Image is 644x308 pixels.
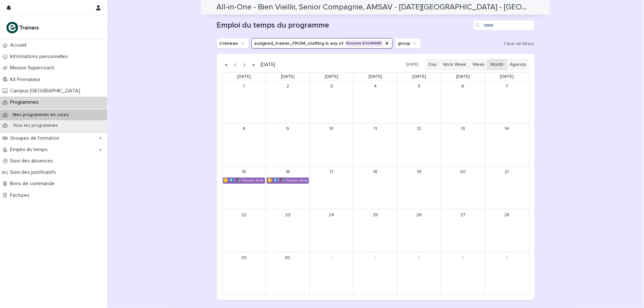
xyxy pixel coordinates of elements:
p: Suivi des justificatifs [7,169,61,175]
button: Previous month [231,59,240,70]
td: October 2, 2025 [354,252,397,295]
a: Friday [411,73,427,81]
a: September 2, 2025 [283,81,293,91]
a: September 22, 2025 [239,210,249,220]
a: September 8, 2025 [239,124,249,134]
td: September 30, 2025 [266,252,310,295]
td: October 5, 2025 [485,252,529,295]
a: September 29, 2025 [239,253,249,263]
button: Next year [249,59,258,70]
span: Clear all filters [504,41,535,46]
h2: [DATE] [258,62,275,67]
td: September 3, 2025 [310,81,354,123]
a: October 1, 2025 [326,253,337,263]
td: September 13, 2025 [441,123,485,166]
td: September 20, 2025 [441,166,485,209]
a: September 25, 2025 [370,210,381,220]
a: September 19, 2025 [414,167,424,177]
p: Campus [GEOGRAPHIC_DATA] [7,88,85,94]
td: September 23, 2025 [266,209,310,253]
td: September 29, 2025 [222,252,266,295]
a: September 28, 2025 [502,210,512,220]
td: September 14, 2025 [485,123,529,166]
p: Suivi des absences [7,158,58,164]
a: September 15, 2025 [239,167,249,177]
p: Bons de commande [7,181,60,187]
td: September 27, 2025 [441,209,485,253]
h2: All-in-One - Bien Vieillir, Senior Compagnie, AMSAV - 22 - Août 2025 - Île-de-France - Auxiliaire... [217,3,532,12]
button: assigned_trainer_FROM_staffing [251,38,393,49]
td: October 4, 2025 [441,252,485,295]
div: 🟡 💶| ✒️| Savoir-être métier - Communication interpersonnelle avec les personnes accompagnées et l... [223,178,265,183]
td: September 19, 2025 [397,166,441,209]
button: Créneau [217,38,249,49]
a: Tuesday [280,73,296,81]
a: September 4, 2025 [370,81,381,91]
a: September 5, 2025 [414,81,424,91]
td: September 17, 2025 [310,166,354,209]
button: Clear all filters [501,39,535,49]
td: October 1, 2025 [310,252,354,295]
a: September 14, 2025 [502,124,512,134]
td: September 22, 2025 [222,209,266,253]
button: Previous year [222,59,231,70]
p: Mes programmes en cours [7,112,74,118]
h1: Emploi du temps du programme [217,21,470,30]
a: September 18, 2025 [370,167,381,177]
a: September 12, 2025 [414,124,424,134]
a: September 27, 2025 [458,210,468,220]
a: Wednesday [323,73,340,81]
a: Thursday [367,73,383,81]
td: September 7, 2025 [485,81,529,123]
td: September 2, 2025 [266,81,310,123]
a: October 4, 2025 [458,253,468,263]
p: Factures [7,192,35,198]
td: September 24, 2025 [310,209,354,253]
p: Informations personnelles [7,53,73,60]
p: Kit Formateur [7,77,45,83]
a: September 24, 2025 [326,210,337,220]
a: September 30, 2025 [283,253,293,263]
td: October 3, 2025 [397,252,441,295]
button: Day [426,59,440,70]
button: Agenda [506,59,529,70]
button: group [395,38,421,49]
td: September 4, 2025 [354,81,397,123]
td: September 11, 2025 [354,123,397,166]
a: September 10, 2025 [326,124,337,134]
a: September 1, 2025 [239,81,249,91]
td: September 25, 2025 [354,209,397,253]
p: Emploi du temps [7,147,53,153]
a: October 5, 2025 [502,253,512,263]
td: September 6, 2025 [441,81,485,123]
a: September 26, 2025 [414,210,424,220]
a: Monday [236,73,252,81]
td: September 5, 2025 [397,81,441,123]
a: October 3, 2025 [414,253,424,263]
button: [DATE] [403,60,421,69]
button: Week [469,59,488,70]
td: September 16, 2025 [266,166,310,209]
td: September 18, 2025 [354,166,397,209]
td: September 15, 2025 [222,166,266,209]
p: Programmes [7,99,44,105]
td: September 28, 2025 [485,209,529,253]
a: Sunday [499,73,515,81]
a: Saturday [455,73,471,81]
td: September 21, 2025 [485,166,529,209]
td: September 10, 2025 [310,123,354,166]
a: September 9, 2025 [283,124,293,134]
td: September 9, 2025 [266,123,310,166]
p: Groupes de formation [7,135,65,141]
button: Next month [240,59,249,70]
input: Search [473,20,535,30]
a: September 7, 2025 [502,81,512,91]
a: October 2, 2025 [370,253,381,263]
a: September 21, 2025 [502,167,512,177]
a: September 17, 2025 [326,167,337,177]
a: September 6, 2025 [458,81,468,91]
td: September 26, 2025 [397,209,441,253]
a: September 13, 2025 [458,124,468,134]
a: September 11, 2025 [370,124,381,134]
button: Work Week [440,59,470,70]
